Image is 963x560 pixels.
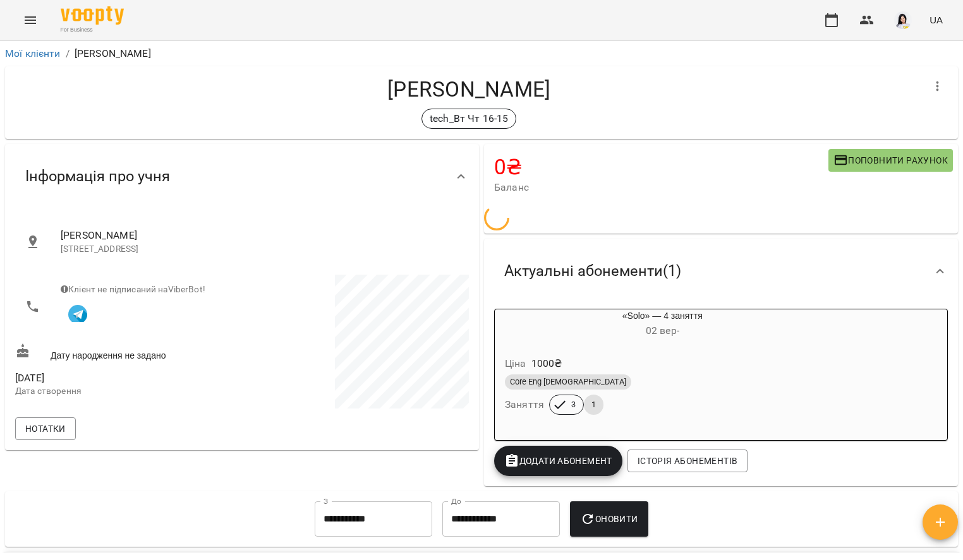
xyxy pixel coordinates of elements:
[421,109,516,129] div: tech_Вт Чт 16-15
[494,446,622,476] button: Додати Абонемент
[828,149,953,172] button: Поповнити рахунок
[646,325,679,337] span: 02 вер -
[61,284,205,294] span: Клієнт не підписаний на ViberBot!
[504,453,612,468] span: Додати Абонемент
[580,511,638,527] span: Оновити
[15,76,923,102] h4: [PERSON_NAME]
[25,167,170,186] span: Інформація про учня
[570,501,648,537] button: Оновити
[15,5,45,35] button: Menu
[930,13,943,27] span: UA
[66,46,70,61] li: /
[25,421,66,436] span: Нотатки
[505,376,631,388] span: Core Eng [DEMOGRAPHIC_DATA]
[833,153,948,168] span: Поповнити рахунок
[505,396,544,414] h6: Заняття
[5,47,61,59] a: Мої клієнти
[430,111,508,126] p: tech_Вт Чт 16-15
[15,371,239,386] span: [DATE]
[61,295,95,330] button: Клієнт підписаний на VooptyBot
[924,8,948,32] button: UA
[61,243,459,256] p: [STREET_ADDRESS]
[75,46,151,61] p: [PERSON_NAME]
[61,228,459,243] span: [PERSON_NAME]
[504,261,681,281] span: Актуальні абонементи ( 1 )
[638,453,737,468] span: Історія абонементів
[13,341,242,364] div: Дату народження не задано
[494,180,828,195] span: Баланс
[5,144,479,209] div: Інформація про учня
[531,356,562,371] p: 1000 ₴
[627,450,748,472] button: Історія абонементів
[68,305,87,324] img: Telegram
[61,6,124,25] img: Voopty Logo
[584,399,603,410] span: 1
[484,239,958,304] div: Актуальні абонементи(1)
[894,11,912,29] img: 2db0e6d87653b6f793ba04c219ce5204.jpg
[15,385,239,398] p: Дата створення
[494,154,828,180] h4: 0 ₴
[495,309,830,430] button: «Solo» — 4 заняття02 вер- Ціна1000₴Core Eng [DEMOGRAPHIC_DATA]Заняття31
[61,26,124,34] span: For Business
[15,417,76,440] button: Нотатки
[495,309,830,340] div: «Solo» — 4 заняття
[5,46,958,61] nav: breadcrumb
[505,355,526,372] h6: Ціна
[564,399,583,410] span: 3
